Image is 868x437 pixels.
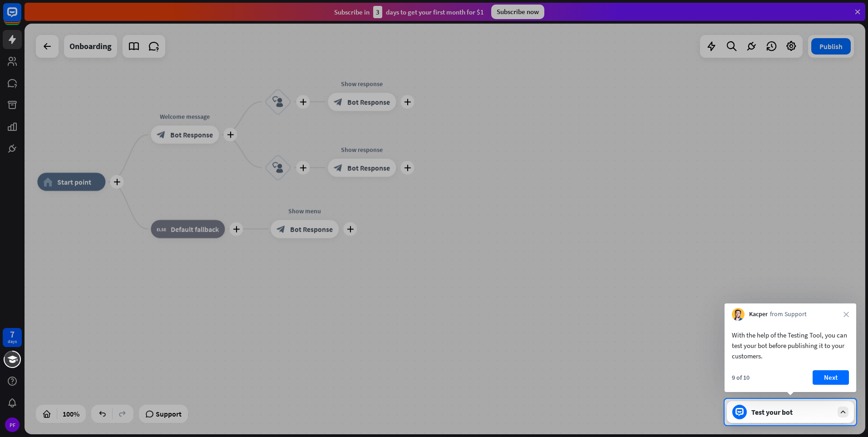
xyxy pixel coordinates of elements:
div: Test your bot [751,407,833,417]
span: Kacper [749,310,768,319]
i: close [843,312,849,317]
div: 9 of 10 [732,373,750,382]
div: With the help of the Testing Tool, you can test your bot before publishing it to your customers. [732,330,849,361]
button: Open LiveChat chat widget [7,4,35,31]
button: Next [813,370,849,385]
span: from Support [770,310,807,319]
